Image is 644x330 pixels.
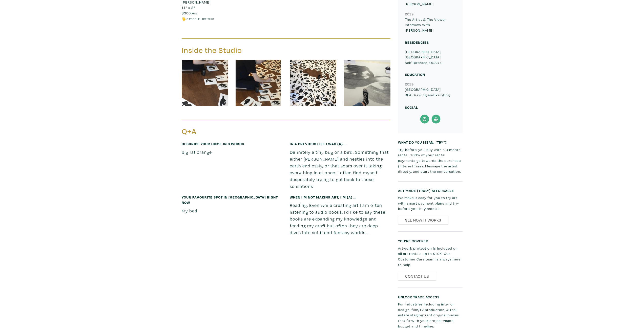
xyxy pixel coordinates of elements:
[182,46,282,55] h3: Inside the Studio
[182,5,195,10] span: 11" x 8"
[182,195,278,205] small: Your favourite spot in [GEOGRAPHIC_DATA] right now
[290,195,357,200] small: When I'm not making art, I'm (a) ...
[405,49,456,65] p: [GEOGRAPHIC_DATA], [GEOGRAPHIC_DATA] Self Directed, OCAD U
[182,60,228,106] img: phpThumb.php
[405,82,414,86] small: 2019
[398,246,463,267] p: Artwork protection is included on all art rentals up to $10K. Our Customer Care team is always he...
[398,147,463,174] p: Try-before-you-buy with a 3 month rental. 100% of your rental payments go towards the purchase (i...
[236,60,282,106] img: phpThumb.php
[290,149,390,190] p: Definitely a tiny bug or a bird. Something that either [PERSON_NAME] and nestles into the earth e...
[398,272,436,281] a: Contact Us
[405,87,456,98] p: [GEOGRAPHIC_DATA] BFA Drawing and Painting
[186,17,214,21] small: 3 people like this
[290,141,347,146] small: In a previous life I was (a) ...
[398,188,463,193] h6: Art made (truly) affordable
[182,207,282,214] p: My bed
[405,105,418,110] small: Social
[405,72,425,77] small: Education
[182,149,282,156] p: big fat orange
[398,239,463,243] h6: You’re covered.
[398,216,448,225] a: See How It Works
[182,11,197,15] span: buy
[344,60,390,106] img: phpThumb.php
[182,141,244,146] small: Describe your home in 3 words
[182,16,246,21] li: 🖐️
[405,40,429,45] small: Residencies
[398,140,463,144] h6: What do you mean, “try”?
[182,11,191,15] span: $300
[398,295,463,299] h6: Unlock Trade Access
[182,127,282,136] h3: Q+A
[405,12,414,16] small: 2019
[398,195,463,211] p: We make it easy for you to try art with smart payment plans and try-before-you-buy models.
[405,17,456,33] p: The Artist & The Viewer Interview with [PERSON_NAME]
[290,202,390,236] p: Reading. Even while creating art I am often listening to audio books. I'd like to say these books...
[398,301,463,329] p: For industries including interior design, film/TV production, & real estate staging: rent origina...
[290,60,336,106] img: phpThumb.php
